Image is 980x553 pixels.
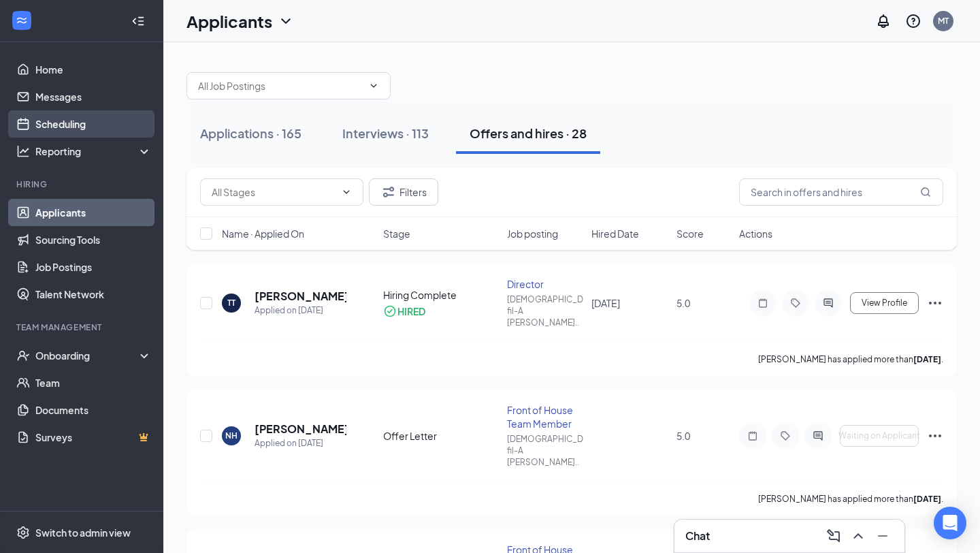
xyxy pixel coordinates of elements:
[16,321,149,333] div: Team Management
[758,353,943,365] p: [PERSON_NAME] has applied more than .
[35,253,152,281] a: Job Postings
[35,396,152,424] a: Documents
[255,422,346,437] h5: [PERSON_NAME]
[342,125,429,142] div: Interviews · 113
[35,226,152,253] a: Sourcing Tools
[368,80,379,91] svg: ChevronDown
[745,430,761,441] svg: Note
[35,144,152,158] div: Reporting
[369,178,438,206] button: Filter Filters
[35,199,152,226] a: Applicants
[35,369,152,396] a: Team
[787,298,804,309] svg: Tag
[685,528,710,543] h3: Chat
[255,437,346,450] div: Applied on [DATE]
[255,304,346,317] div: Applied on [DATE]
[212,185,336,200] input: All Stages
[227,297,235,309] div: TT
[591,227,639,240] span: Hired Date
[222,227,304,240] span: Name · Applied On
[383,304,397,318] svg: CheckmarkCircle
[875,528,891,544] svg: Minimize
[905,13,921,29] svg: QuestionInfo
[777,430,794,441] svg: Tag
[383,429,498,443] div: Offer Letter
[278,13,294,29] svg: ChevronDown
[470,125,587,142] div: Offers and hires · 28
[35,526,131,539] div: Switch to admin view
[927,428,943,444] svg: Ellipses
[840,425,919,447] button: Waiting on Applicant
[131,14,145,28] svg: Collapse
[16,178,149,190] div: Hiring
[676,297,690,309] span: 5.0
[186,10,272,33] h1: Applicants
[810,430,826,441] svg: ActiveChat
[872,525,894,547] button: Minimize
[35,349,140,362] div: Onboarding
[16,144,30,158] svg: Analysis
[826,528,842,544] svg: ComposeMessage
[739,178,943,206] input: Search in offers and hires
[823,525,845,547] button: ComposeMessage
[507,294,584,328] div: [DEMOGRAPHIC_DATA]-fil-A [PERSON_NAME]..
[820,298,836,309] svg: ActiveChat
[16,526,30,539] svg: Settings
[838,431,920,441] span: Waiting on Applicant
[920,187,931,197] svg: MagnifyingGlass
[383,288,498,302] div: Hiring Complete
[850,292,919,314] button: View Profile
[507,433,584,468] div: [DEMOGRAPHIC_DATA]-fil-A [PERSON_NAME]..
[225,430,238,441] div: NH
[758,493,943,505] p: [PERSON_NAME] has applied more than .
[850,528,866,544] svg: ChevronUp
[913,354,941,364] b: [DATE]
[16,349,30,362] svg: UserCheck
[255,289,346,304] h5: [PERSON_NAME]
[35,281,152,308] a: Talent Network
[35,110,152,138] a: Scheduling
[676,227,704,240] span: Score
[676,430,690,442] span: 5.0
[875,13,892,29] svg: Notifications
[341,187,352,197] svg: ChevronDown
[934,507,966,539] div: Open Intercom Messenger
[198,78,363,93] input: All Job Postings
[938,15,949,27] div: MT
[862,298,907,308] span: View Profile
[35,424,152,451] a: SurveysCrown
[35,83,152,110] a: Messages
[380,184,397,200] svg: Filter
[847,525,869,547] button: ChevronUp
[397,304,425,318] div: HIRED
[755,298,771,309] svg: Note
[507,227,558,240] span: Job posting
[15,14,29,27] svg: WorkstreamLogo
[200,125,301,142] div: Applications · 165
[507,403,584,430] div: Front of House Team Member
[383,227,410,240] span: Stage
[739,227,772,240] span: Actions
[591,297,620,309] span: [DATE]
[35,56,152,83] a: Home
[927,295,943,311] svg: Ellipses
[913,494,941,504] b: [DATE]
[507,277,584,291] div: Director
